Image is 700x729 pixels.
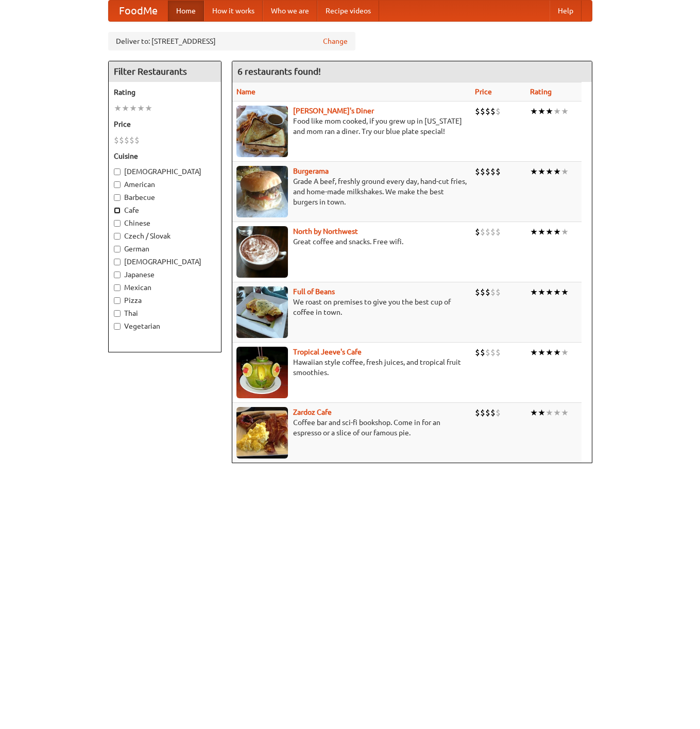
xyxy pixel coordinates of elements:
[119,134,124,146] li: $
[490,407,496,418] li: $
[114,179,216,190] label: American
[114,181,121,188] input: American
[114,207,121,214] input: Cafe
[553,286,561,298] li: ★
[204,1,263,21] a: How it works
[114,246,121,252] input: German
[323,36,348,46] a: Change
[134,134,140,146] li: $
[561,106,569,117] li: ★
[114,269,216,280] label: Japanese
[538,106,545,117] li: ★
[490,226,496,238] li: $
[236,166,288,217] img: burgerama.jpg
[236,297,467,317] p: We roast on premises to give you the best cup of coffee in town.
[561,407,569,418] li: ★
[538,286,545,298] li: ★
[114,194,121,201] input: Barbecue
[545,407,553,418] li: ★
[293,107,374,115] a: [PERSON_NAME]'s Diner
[496,286,501,298] li: $
[236,106,288,157] img: sallys.jpg
[490,166,496,177] li: $
[114,231,216,241] label: Czech / Slovak
[114,233,121,240] input: Czech / Slovak
[496,407,501,418] li: $
[480,226,485,238] li: $
[145,103,152,114] li: ★
[124,134,129,146] li: $
[109,61,221,82] h4: Filter Restaurants
[114,323,121,330] input: Vegetarian
[114,134,119,146] li: $
[236,407,288,459] img: zardoz.jpg
[530,166,538,177] li: ★
[236,347,288,398] img: jeeves.jpg
[293,287,335,296] a: Full of Beans
[114,218,216,228] label: Chinese
[480,347,485,358] li: $
[137,103,145,114] li: ★
[122,103,129,114] li: ★
[538,226,545,238] li: ★
[496,166,501,177] li: $
[114,308,216,318] label: Thai
[553,347,561,358] li: ★
[553,407,561,418] li: ★
[114,284,121,291] input: Mexican
[114,295,216,306] label: Pizza
[114,166,216,177] label: [DEMOGRAPHIC_DATA]
[237,66,321,76] ng-pluralize: 6 restaurants found!
[114,321,216,331] label: Vegetarian
[545,166,553,177] li: ★
[293,348,362,356] a: Tropical Jeeve's Cafe
[114,244,216,254] label: German
[530,286,538,298] li: ★
[530,347,538,358] li: ★
[561,226,569,238] li: ★
[553,106,561,117] li: ★
[496,106,501,117] li: $
[317,1,379,21] a: Recipe videos
[114,257,216,267] label: [DEMOGRAPHIC_DATA]
[485,166,490,177] li: $
[490,347,496,358] li: $
[485,286,490,298] li: $
[561,166,569,177] li: ★
[475,286,480,298] li: $
[114,151,216,161] h5: Cuisine
[496,347,501,358] li: $
[129,103,137,114] li: ★
[538,407,545,418] li: ★
[475,106,480,117] li: $
[530,88,552,96] a: Rating
[109,1,168,21] a: FoodMe
[236,236,467,247] p: Great coffee and snacks. Free wifi.
[475,88,492,96] a: Price
[129,134,134,146] li: $
[293,167,329,175] a: Burgerama
[168,1,204,21] a: Home
[114,119,216,129] h5: Price
[114,87,216,97] h5: Rating
[236,357,467,378] p: Hawaiian style coffee, fresh juices, and tropical fruit smoothies.
[108,32,355,50] div: Deliver to: [STREET_ADDRESS]
[485,226,490,238] li: $
[114,259,121,265] input: [DEMOGRAPHIC_DATA]
[480,106,485,117] li: $
[538,347,545,358] li: ★
[545,347,553,358] li: ★
[236,417,467,438] p: Coffee bar and sci-fi bookshop. Come in for an espresso or a slice of our famous pie.
[475,347,480,358] li: $
[293,408,332,416] a: Zardoz Cafe
[561,286,569,298] li: ★
[114,310,121,317] input: Thai
[530,407,538,418] li: ★
[114,205,216,215] label: Cafe
[114,168,121,175] input: [DEMOGRAPHIC_DATA]
[530,226,538,238] li: ★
